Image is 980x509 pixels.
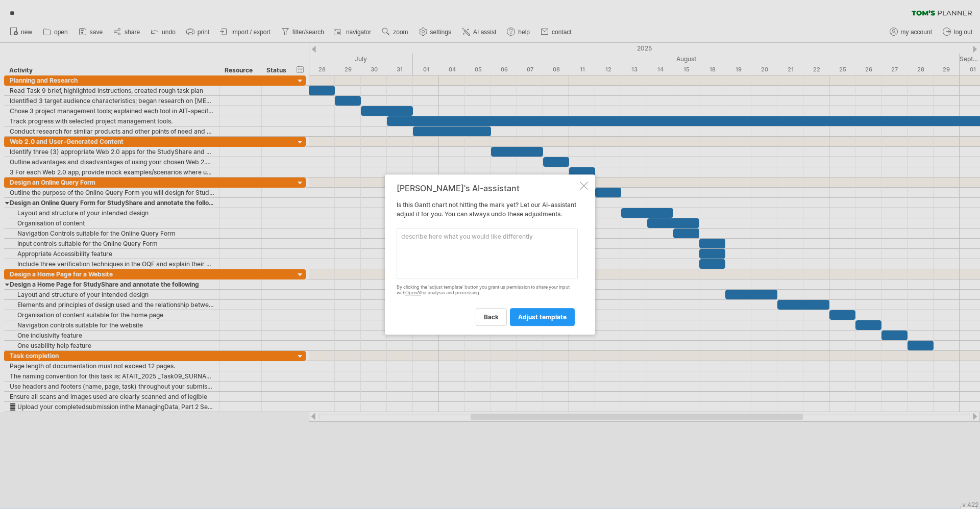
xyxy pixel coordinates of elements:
[405,290,421,295] a: OpenAI
[397,184,578,325] div: Is this Gantt chart not hitting the mark yet? Let our AI-assistant adjust it for you. You can alw...
[518,313,567,321] span: adjust template
[510,308,575,326] a: adjust template
[476,308,507,326] a: back
[397,184,578,193] div: [PERSON_NAME]'s AI-assistant
[484,313,499,321] span: back
[397,285,578,296] div: By clicking the 'adjust template' button you grant us permission to share your input with for ana...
